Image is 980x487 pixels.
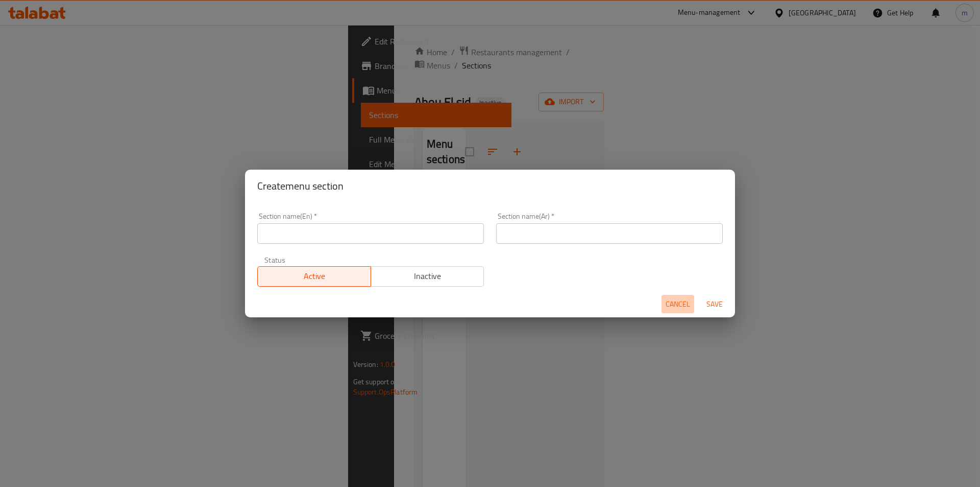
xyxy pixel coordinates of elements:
button: Inactive [371,266,484,287]
span: Cancel [666,298,690,311]
button: Active [257,266,371,287]
input: Please enter section name(ar) [496,223,723,244]
span: Save [702,298,727,311]
h2: Create menu section [257,178,723,194]
button: Save [698,295,731,314]
span: Inactive [375,269,480,284]
span: Active [262,269,367,284]
button: Cancel [661,295,694,314]
input: Please enter section name(en) [257,223,484,244]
